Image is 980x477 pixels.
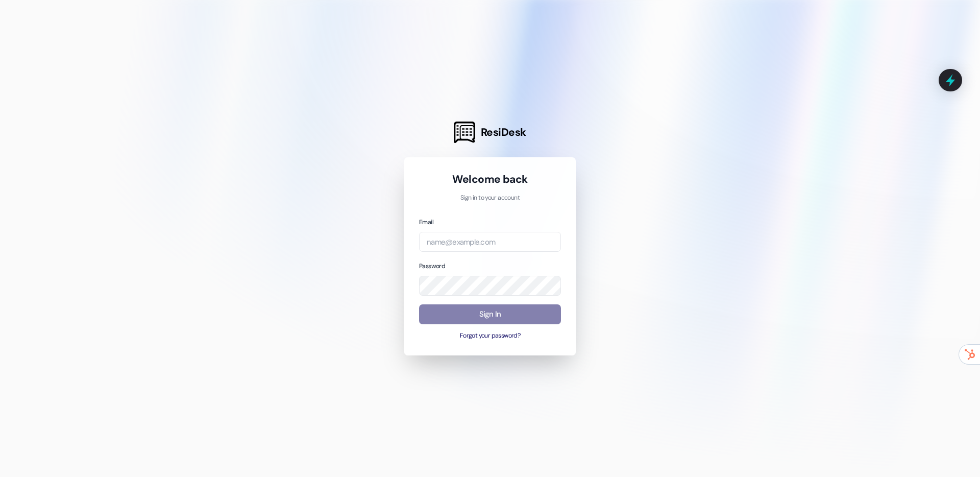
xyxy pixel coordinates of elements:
h1: Welcome back [419,172,561,186]
button: Forgot your password? [419,331,561,341]
button: Sign In [419,304,561,324]
span: ResiDesk [481,125,526,139]
img: ResiDesk Logo [454,122,475,143]
label: Email [419,218,433,226]
p: Sign in to your account [419,194,561,203]
input: name@example.com [419,232,561,252]
label: Password [419,262,445,270]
